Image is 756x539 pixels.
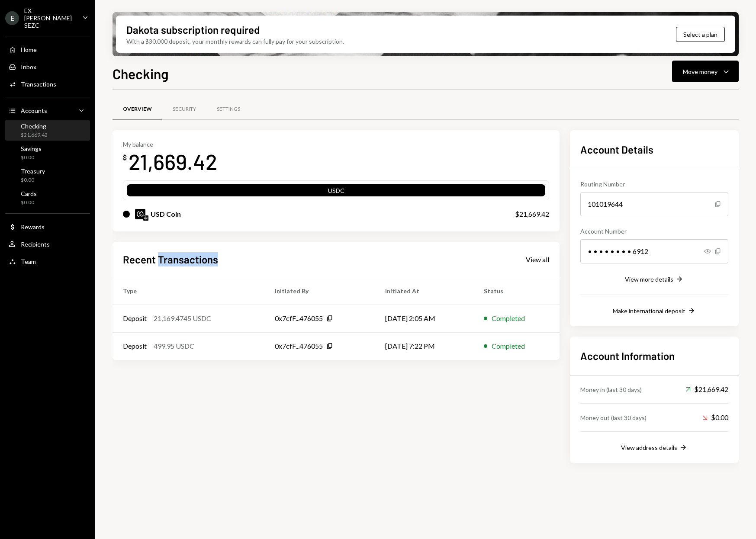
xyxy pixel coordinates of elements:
[123,153,127,162] div: $
[672,61,739,82] button: Move money
[206,98,251,120] a: Settings
[5,142,90,163] a: Savings$0.00
[492,313,525,324] div: Completed
[580,192,728,216] div: 101019644
[625,275,684,284] button: View more details
[113,277,264,305] th: Type
[129,148,217,175] div: 21,669.42
[613,307,685,314] div: Make international deposit
[126,22,260,37] div: Dakota subscription required
[264,277,375,305] th: Initiated By
[21,122,48,130] div: Checking
[625,276,673,283] div: View more details
[5,219,90,234] a: Rewards
[580,349,728,363] h2: Account Information
[21,258,36,265] div: Team
[24,7,75,29] div: EX [PERSON_NAME] SEZC
[580,239,728,263] div: • • • • • • • • 6912
[21,132,48,139] div: $21,669.42
[5,120,90,141] a: Checking$21,669.42
[5,76,90,92] a: Transactions
[613,306,696,316] button: Make international deposit
[21,241,50,248] div: Recipients
[21,145,42,152] div: Savings
[21,176,45,184] div: $0.00
[113,65,169,82] h1: Checking
[21,190,37,197] div: Cards
[5,59,90,74] a: Inbox
[123,141,217,148] div: My balance
[127,186,545,198] div: USDC
[162,98,206,120] a: Security
[135,209,145,219] img: USDC
[123,106,152,113] div: Overview
[676,27,725,42] button: Select a plan
[21,80,56,88] div: Transactions
[275,341,323,351] div: 0x7cfF...476055
[154,313,211,324] div: 21,169.4745 USDC
[5,42,90,57] a: Home
[151,209,181,219] div: USD Coin
[526,254,549,264] a: View all
[621,444,677,451] div: View address details
[5,236,90,252] a: Recipients
[126,37,344,46] div: With a $30,000 deposit, your monthly rewards can fully pay for your subscription.
[21,167,45,175] div: Treasury
[473,277,560,305] th: Status
[217,106,240,113] div: Settings
[154,341,194,351] div: 499.95 USDC
[123,341,147,351] div: Deposit
[492,341,525,351] div: Completed
[5,187,90,208] a: Cards$0.00
[702,412,728,423] div: $0.00
[580,413,647,422] div: Money out (last 30 days)
[515,209,549,219] div: $21,669.42
[375,277,473,305] th: Initiated At
[526,255,549,264] div: View all
[123,313,147,324] div: Deposit
[275,313,323,324] div: 0x7cfF...476055
[580,385,642,394] div: Money in (last 30 days)
[113,98,162,120] a: Overview
[580,180,728,189] div: Routing Number
[21,46,37,53] div: Home
[375,305,473,332] td: [DATE] 2:05 AM
[123,252,218,266] h2: Recent Transactions
[375,332,473,360] td: [DATE] 7:22 PM
[173,106,196,113] div: Security
[621,443,688,452] button: View address details
[685,384,728,395] div: $21,669.42
[21,63,36,71] div: Inbox
[21,107,47,114] div: Accounts
[580,142,728,157] h2: Account Details
[5,103,90,118] a: Accounts
[143,215,148,221] img: arbitrum-mainnet
[580,227,728,236] div: Account Number
[21,199,37,206] div: $0.00
[5,253,90,269] a: Team
[21,154,42,161] div: $0.00
[5,165,90,186] a: Treasury$0.00
[21,223,45,231] div: Rewards
[5,11,19,25] div: E
[683,67,717,76] div: Move money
